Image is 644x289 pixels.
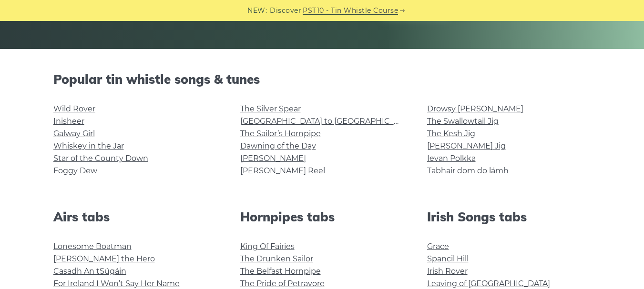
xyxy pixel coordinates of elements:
[270,5,301,16] span: Discover
[53,254,155,263] a: [PERSON_NAME] the Hero
[53,242,132,251] a: Lonesome Boatman
[240,104,301,113] a: The Silver Spear
[53,166,97,175] a: Foggy Dew
[427,242,449,251] a: Grace
[303,5,398,16] a: PST10 - Tin Whistle Course
[427,279,550,288] a: Leaving of [GEOGRAPHIC_DATA]
[53,267,126,276] a: Casadh An tSúgáin
[240,209,404,224] h2: Hornpipes tabs
[427,129,475,138] a: The Kesh Jig
[240,166,325,175] a: [PERSON_NAME] Reel
[53,279,180,288] a: For Ireland I Won’t Say Her Name
[240,242,295,251] a: King Of Fairies
[240,129,321,138] a: The Sailor’s Hornpipe
[240,254,313,263] a: The Drunken Sailor
[427,267,468,276] a: Irish Rover
[240,154,306,163] a: [PERSON_NAME]
[53,129,95,138] a: Galway Girl
[240,267,321,276] a: The Belfast Hornpipe
[53,154,148,163] a: Star of the County Down
[240,117,416,126] a: [GEOGRAPHIC_DATA] to [GEOGRAPHIC_DATA]
[53,141,124,150] a: Whiskey in the Jar
[240,141,316,150] a: Dawning of the Day
[427,117,499,126] a: The Swallowtail Jig
[427,254,469,263] a: Spancil Hill
[53,72,591,87] h2: Popular tin whistle songs & tunes
[240,279,325,288] a: The Pride of Petravore
[53,209,217,224] h2: Airs tabs
[427,166,509,175] a: Tabhair dom do lámh
[427,104,523,113] a: Drowsy [PERSON_NAME]
[53,117,84,126] a: Inisheer
[427,154,476,163] a: Ievan Polkka
[427,209,591,224] h2: Irish Songs tabs
[53,104,95,113] a: Wild Rover
[427,141,506,150] a: [PERSON_NAME] Jig
[247,5,267,16] span: NEW:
